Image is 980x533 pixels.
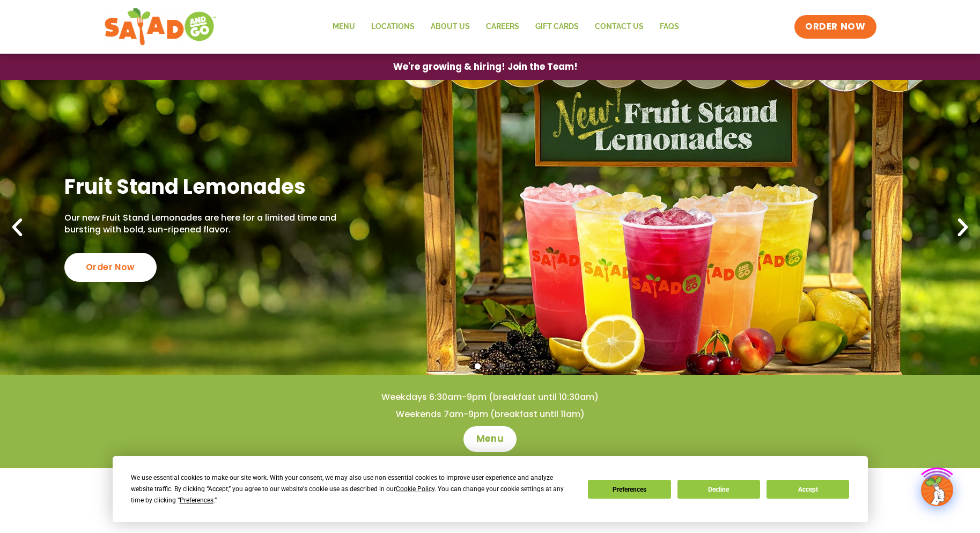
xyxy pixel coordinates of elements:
[951,216,975,239] div: Next slide
[64,173,366,200] h2: Fruit Stand Lemonades
[805,20,865,33] span: ORDER NOW
[377,54,594,79] a: We're growing & hiring! Join the Team!
[131,472,575,506] div: We use essential cookies to make our site work. With your consent, we may also use non-essential ...
[104,5,217,48] img: new-SAG-logo-768×292
[794,15,876,39] a: ORDER NOW
[475,363,481,369] span: Go to slide 1
[527,14,587,39] a: GIFT CARDS
[64,253,157,282] div: Order Now
[463,426,517,452] a: Menu
[64,212,366,236] p: Our new Fruit Stand Lemonades are here for a limited time and bursting with bold, sun-ripened fla...
[21,391,959,403] h4: Weekdays 6:30am-9pm (breakfast until 10:30am)
[393,62,578,71] span: We're growing & hiring! Join the Team!
[21,408,959,420] h4: Weekends 7am-9pm (breakfast until 11am)
[677,480,760,499] button: Decline
[180,497,213,504] span: Preferences
[325,14,687,39] nav: Menu
[363,14,423,39] a: Locations
[423,14,478,39] a: About Us
[487,363,493,369] span: Go to slide 2
[478,14,527,39] a: Careers
[476,433,504,446] span: Menu
[587,14,652,39] a: Contact Us
[5,216,29,239] div: Previous slide
[113,456,868,522] div: Cookie Consent Prompt
[767,480,849,499] button: Accept
[499,363,505,369] span: Go to slide 3
[325,14,363,39] a: Menu
[396,485,434,493] span: Cookie Policy
[588,480,670,499] button: Preferences
[652,14,687,39] a: FAQs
